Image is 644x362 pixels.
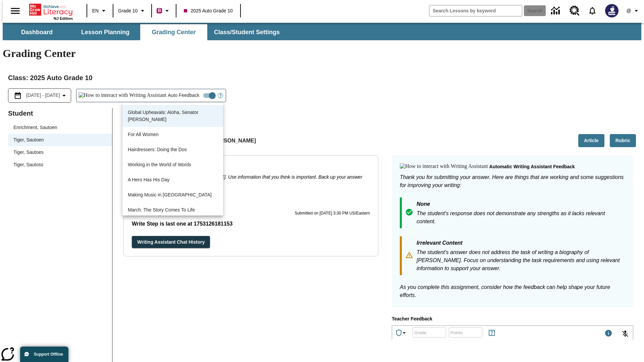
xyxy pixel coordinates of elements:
p: For All Women [128,131,218,138]
p: A Hero Has His Day [128,176,218,183]
p: Working in the World of Words [128,161,218,168]
p: March: The Story Comes To Life [128,206,218,214]
p: Making Music in [GEOGRAPHIC_DATA] [128,191,218,198]
p: Hairdressers: Doing the Dos [128,146,218,153]
body: Type your response here. [3,5,98,11]
p: Global Upheavals: Aloha, Senator [PERSON_NAME] [128,109,218,123]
